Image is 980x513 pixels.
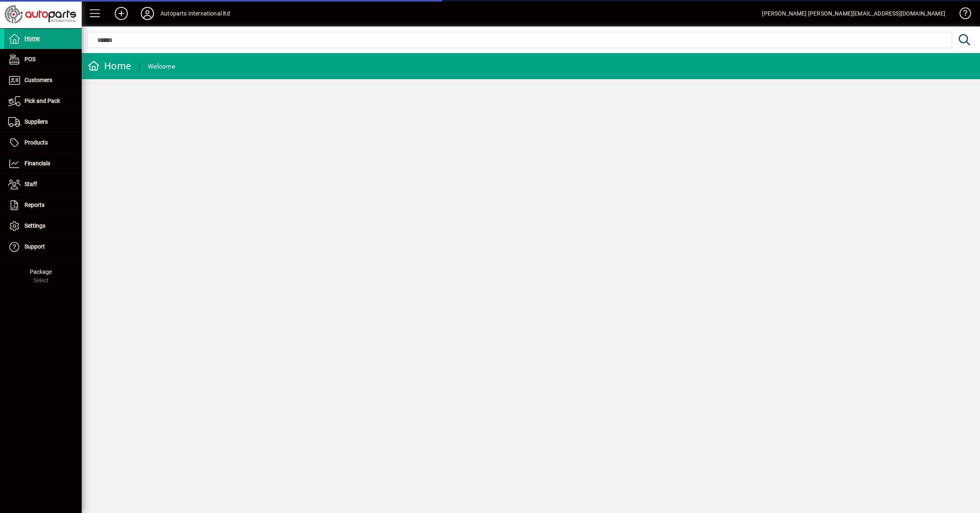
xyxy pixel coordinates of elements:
span: Support [24,243,45,250]
span: Staff [24,181,37,187]
a: Knowledge Base [953,2,970,28]
a: Pick and Pack [4,91,82,111]
span: Home [24,35,40,42]
a: Customers [4,70,82,91]
a: Reports [4,195,82,215]
button: Add [108,6,134,21]
span: Package [30,269,52,275]
div: Home [88,60,131,73]
a: Suppliers [4,112,82,132]
div: [PERSON_NAME] [PERSON_NAME][EMAIL_ADDRESS][DOMAIN_NAME] [762,7,945,20]
span: Customers [24,77,52,83]
a: POS [4,49,82,70]
button: Profile [134,6,160,21]
span: Suppliers [24,118,48,125]
a: Support [4,237,82,257]
span: Settings [24,222,45,229]
span: Products [24,139,48,146]
span: Reports [24,202,45,208]
span: POS [24,56,36,62]
div: Welcome [148,60,175,73]
a: Settings [4,216,82,236]
span: Financials [24,160,50,167]
a: Staff [4,174,82,195]
div: Autoparts International ltd [160,7,230,20]
a: Products [4,133,82,153]
span: Pick and Pack [24,98,60,104]
a: Financials [4,153,82,174]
